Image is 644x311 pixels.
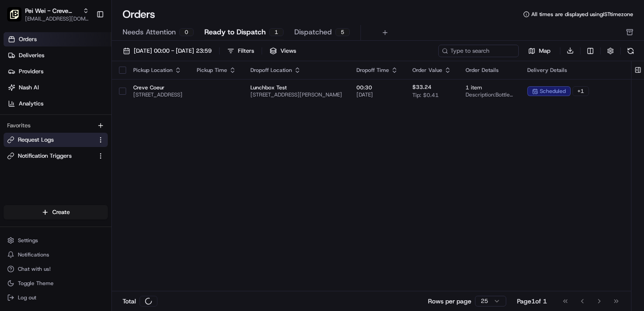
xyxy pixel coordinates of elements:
[624,45,637,57] button: Refresh
[438,45,519,57] input: Type to search
[123,7,155,21] h1: Orders
[540,88,566,95] span: scheduled
[7,152,93,160] a: Notification Triggers
[28,163,72,170] span: [PERSON_NAME]
[517,297,547,306] div: Page 1 of 1
[4,263,108,275] button: Chat with us!
[4,133,108,147] button: Request Logs
[139,114,163,125] button: See all
[466,84,513,91] span: 1 item
[4,80,111,95] a: Nash AI
[19,51,44,59] span: Deliveries
[9,36,163,50] p: Welcome 👋
[428,297,471,306] p: Rows per page
[9,130,23,144] img: Brittany Newman
[7,136,93,144] a: Request Logs
[18,152,72,160] span: Notification Triggers
[466,91,513,98] span: Description: Bottled Water(1) - $2.59
[250,91,342,98] span: [STREET_ADDRESS][PERSON_NAME]
[133,91,182,98] span: [STREET_ADDRESS]
[72,196,147,212] a: 💻API Documentation
[19,35,37,43] span: Orders
[4,291,108,304] button: Log out
[335,28,350,36] div: 5
[9,9,27,27] img: Nash
[4,64,111,79] a: Providers
[18,139,25,146] img: 1736555255976-a54dd68f-1ca7-489b-9aae-adbdc363a1c4
[7,7,21,21] img: Pei Wei - Creve Coeur
[18,265,51,273] span: Chat with us!
[18,136,54,144] span: Request Logs
[18,251,49,258] span: Notifications
[412,92,439,99] span: Tip: $0.41
[266,45,300,57] button: Views
[4,32,111,46] a: Orders
[4,149,108,163] button: Notification Triggers
[119,45,216,57] button: [DATE] 00:00 - [DATE] 23:59
[527,67,635,74] div: Delivery Details
[5,196,72,212] a: 📗Knowledge Base
[294,27,332,38] span: Dispatched
[89,222,108,228] span: Pylon
[223,45,258,57] button: Filters
[269,28,284,36] div: 1
[76,201,83,208] div: 💻
[25,15,89,22] button: [EMAIL_ADDRESS][DOMAIN_NAME]
[18,200,68,209] span: Knowledge Base
[18,163,25,170] img: 1736555255976-a54dd68f-1ca7-489b-9aae-adbdc363a1c4
[539,47,551,55] span: Map
[123,296,157,307] div: Total
[4,118,108,133] div: Favorites
[19,100,43,108] span: Analytics
[133,84,182,91] span: Creve Coeur
[466,67,513,74] div: Order Details
[4,234,108,247] button: Settings
[250,67,342,74] div: Dropoff Location
[179,28,194,36] div: 0
[356,91,398,98] span: [DATE]
[9,154,23,168] img: Masood Aslam
[9,85,25,101] img: 1736555255976-a54dd68f-1ca7-489b-9aae-adbdc363a1c4
[85,200,144,209] span: API Documentation
[152,88,163,99] button: Start new chat
[74,163,77,170] span: •
[4,4,93,25] button: Pei Wei - Creve CoeurPei Wei - Creve Coeur[EMAIL_ADDRESS][DOMAIN_NAME]
[412,67,451,74] div: Order Value
[9,201,16,208] div: 📗
[412,84,432,91] span: $33.24
[4,248,108,261] button: Notifications
[4,48,111,63] a: Deliveries
[74,139,77,146] span: •
[19,84,39,92] span: Nash AI
[250,84,342,91] span: Lunchbox Test
[280,47,296,55] span: Views
[531,11,633,18] span: All times are displayed using IST timezone
[204,27,266,38] span: Ready to Dispatch
[4,205,108,219] button: Create
[40,85,147,94] div: Start new chat
[79,163,97,170] span: [DATE]
[4,97,111,111] a: Analytics
[63,221,108,228] a: Powered byPylon
[25,6,79,15] button: Pei Wei - Creve Coeur
[79,139,97,146] span: [DATE]
[23,58,148,67] input: Clear
[572,86,589,96] div: + 1
[4,277,108,290] button: Toggle Theme
[18,280,54,287] span: Toggle Theme
[197,67,236,74] div: Pickup Time
[19,67,43,76] span: Providers
[19,85,35,101] img: 9188753566659_6852d8bf1fb38e338040_72.png
[133,67,182,74] div: Pickup Location
[9,116,60,123] div: Past conversations
[356,84,398,91] span: 00:30
[18,237,38,244] span: Settings
[522,46,556,56] button: Map
[18,294,36,301] span: Log out
[123,27,176,38] span: Needs Attention
[134,47,212,55] span: [DATE] 00:00 - [DATE] 23:59
[238,47,254,55] div: Filters
[28,139,72,146] span: [PERSON_NAME]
